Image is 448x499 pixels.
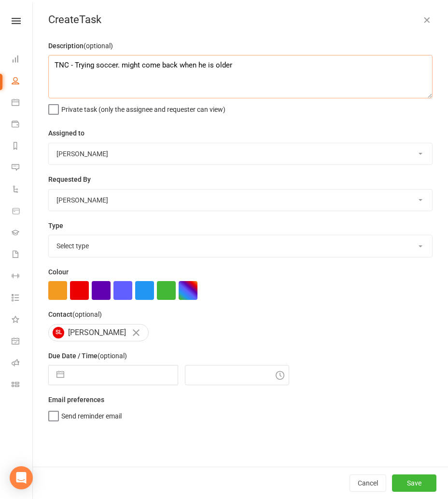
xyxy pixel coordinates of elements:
[48,128,84,138] label: Assigned to
[48,220,63,231] label: Type
[48,351,127,361] label: Due Date / Time
[12,71,33,93] a: People
[12,331,33,353] a: General attendance kiosk mode
[12,375,33,396] a: Class kiosk mode
[33,13,448,26] div: Create Task
[48,324,149,341] div: [PERSON_NAME]
[48,267,69,277] label: Colour
[12,49,33,71] a: Dashboard
[12,310,33,331] a: What's New
[48,174,91,185] label: Requested By
[61,102,225,113] span: Private task (only the assignee and requester can view)
[61,409,122,420] span: Send reminder email
[12,136,33,158] a: Reports
[12,93,33,114] a: Calendar
[53,327,64,338] span: SL
[350,474,386,492] button: Cancel
[98,352,127,360] small: (optional)
[48,55,433,98] textarea: TNC - Trying soccer. might come back when he is older
[10,466,33,489] div: Open Intercom Messenger
[12,114,33,136] a: Payments
[392,474,436,492] button: Save
[48,394,104,405] label: Email preferences
[48,40,113,51] label: Description
[12,201,33,223] a: Product Sales
[72,310,102,318] small: (optional)
[48,309,102,320] label: Contact
[84,42,113,50] small: (optional)
[12,353,33,375] a: Roll call kiosk mode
